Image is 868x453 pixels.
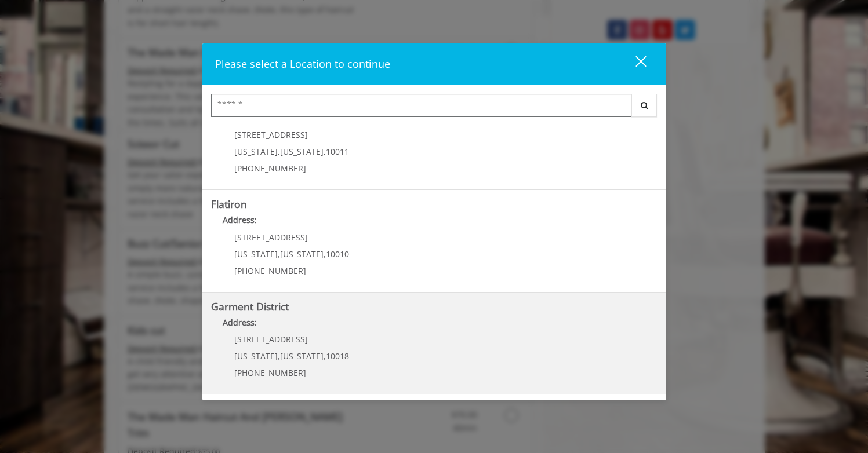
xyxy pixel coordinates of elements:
span: [STREET_ADDRESS] [234,129,308,140]
span: [PHONE_NUMBER] [234,163,306,174]
span: [US_STATE] [280,146,324,157]
span: [PHONE_NUMBER] [234,265,306,276]
span: [US_STATE] [234,350,278,361]
span: , [324,350,326,361]
span: [US_STATE] [280,249,324,260]
span: , [324,146,326,157]
span: 10018 [326,350,349,361]
span: , [324,249,326,260]
button: close dialog [614,52,653,76]
input: Search Center [211,94,632,117]
b: Garment District [211,299,289,313]
span: [PHONE_NUMBER] [234,367,306,378]
span: [US_STATE] [234,249,278,260]
span: [US_STATE] [280,350,324,361]
div: Center Select [211,94,658,123]
span: [US_STATE] [234,146,278,157]
i: Search button [638,101,651,109]
b: Flatiron [211,197,247,211]
span: 10011 [326,146,349,157]
span: [STREET_ADDRESS] [234,232,308,243]
b: Address: [223,214,257,225]
span: Please select a Location to continue [215,57,390,71]
div: close dialog [622,55,645,72]
span: , [278,146,280,157]
span: 10010 [326,249,349,260]
span: [STREET_ADDRESS] [234,334,308,345]
span: , [278,350,280,361]
b: Address: [223,112,257,123]
b: Address: [223,317,257,328]
span: , [278,249,280,260]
